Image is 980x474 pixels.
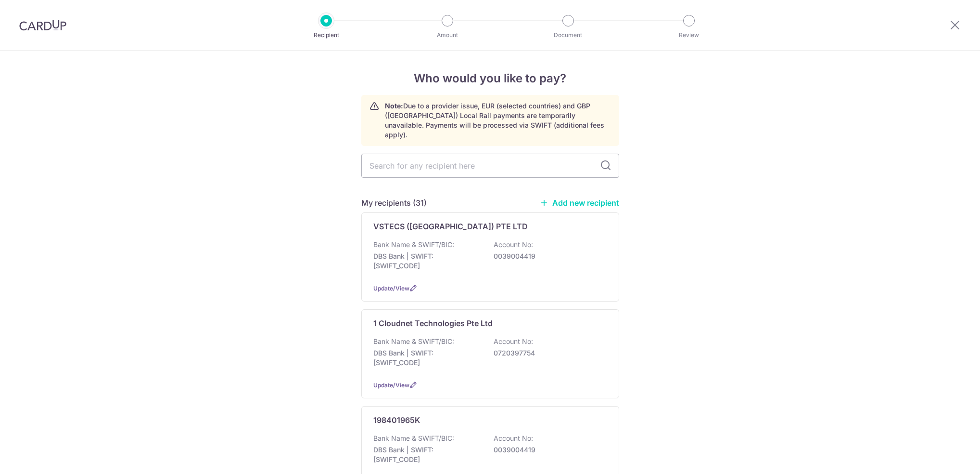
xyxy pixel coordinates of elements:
a: Update/View [373,285,409,292]
p: DBS Bank | SWIFT: [SWIFT_CODE] [373,445,481,464]
p: Account No: [494,337,533,346]
p: 198401965K [373,414,420,426]
strong: Note: [385,102,403,110]
p: VSTECS ([GEOGRAPHIC_DATA]) PTE LTD [373,221,528,232]
p: Recipient [291,30,362,40]
p: 0720397754 [494,348,601,358]
h5: My recipients (31) [361,197,427,209]
p: Bank Name & SWIFT/BIC: [373,337,454,346]
h4: Who would you like to pay? [361,70,619,87]
a: Update/View [373,382,409,389]
a: Add new recipient [540,198,619,208]
p: Account No: [494,240,533,250]
p: Amount [412,30,483,40]
p: Account No: [494,434,533,443]
p: Due to a provider issue, EUR (selected countries) and GBP ([GEOGRAPHIC_DATA]) Local Rail payments... [385,101,611,140]
img: CardUp [19,19,66,31]
p: 1 Cloudnet Technologies Pte Ltd [373,317,493,329]
p: DBS Bank | SWIFT: [SWIFT_CODE] [373,251,481,271]
input: Search for any recipient here [361,154,619,178]
p: 0039004419 [494,251,601,261]
p: Bank Name & SWIFT/BIC: [373,434,454,443]
p: 0039004419 [494,445,601,455]
p: Bank Name & SWIFT/BIC: [373,240,454,250]
p: DBS Bank | SWIFT: [SWIFT_CODE] [373,348,481,368]
p: Review [653,30,725,40]
p: Document [533,30,604,40]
